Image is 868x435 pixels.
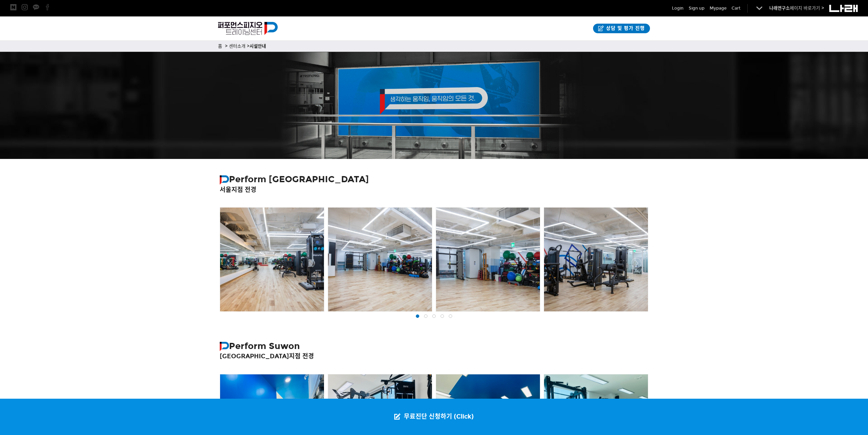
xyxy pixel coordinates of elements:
[387,399,481,435] a: 무료진단 신청하기 (Click)
[672,5,684,12] a: Login
[220,186,256,194] strong: 서울지점 전경
[220,352,314,360] strong: [GEOGRAPHIC_DATA]지점 전경
[250,43,266,49] strong: 시설안내
[689,5,704,12] a: Sign up
[218,42,650,50] p: 홈 > 센터소개 >
[769,5,790,11] strong: 나래연구소
[220,340,300,351] strong: Perform Suwon
[593,24,650,33] a: 상담 및 평가 진행
[220,174,369,185] strong: Perform [GEOGRAPHIC_DATA]
[769,5,824,11] a: 나래연구소페이지 바로가기 >
[220,342,229,351] img: 퍼포먼스피지오 심볼 로고
[604,25,645,32] span: 상담 및 평가 진행
[710,5,726,12] a: Mypage
[732,5,740,12] a: Cart
[220,175,229,185] img: 퍼포먼스피지오 심볼 로고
